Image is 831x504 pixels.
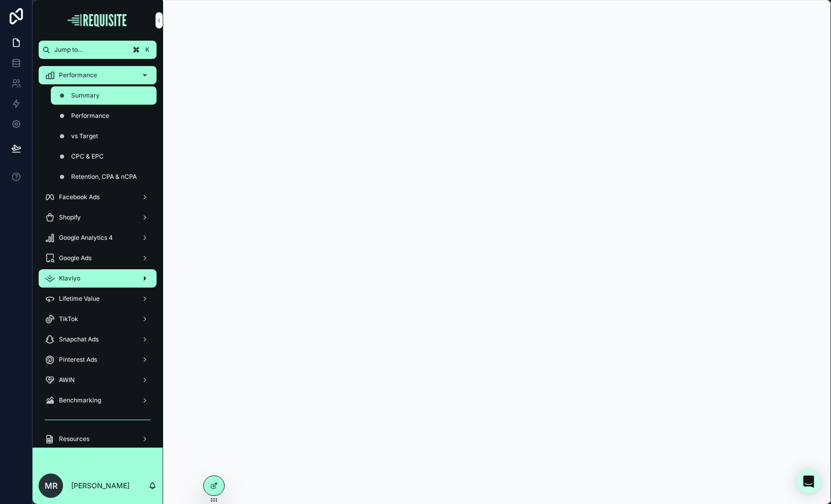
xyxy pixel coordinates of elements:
[39,391,157,409] a: Benchmarking
[33,59,163,448] div: scrollable content
[39,229,157,247] a: Google Analytics 4
[51,147,157,166] a: CPC & EPC
[59,71,97,79] span: Performance
[59,396,101,404] span: Benchmarking
[39,310,157,328] a: TikTok
[39,453,122,461] span: Viewing as [PERSON_NAME]
[39,351,157,369] a: Pinterest Ads
[45,480,57,492] span: MR
[59,213,81,222] span: Shopify
[59,435,89,443] span: Resources
[59,376,75,384] span: AWIN
[39,208,157,227] a: Shopify
[59,274,80,282] span: Klaviyo
[39,41,157,59] button: Jump to...K
[39,430,157,448] a: Resources
[71,152,104,161] span: CPC & EPC
[71,132,98,140] span: vs Target
[59,234,113,242] span: Google Analytics 4
[51,168,157,186] a: Retention, CPA & nCPA
[66,12,129,28] img: App logo
[71,112,109,120] span: Performance
[59,335,99,343] span: Snapchat Ads
[59,315,78,323] span: TikTok
[54,46,127,54] span: Jump to...
[51,86,157,105] a: Summary
[796,469,821,494] div: Open Intercom Messenger
[39,330,157,349] a: Snapchat Ads
[59,356,97,364] span: Pinterest Ads
[59,295,100,303] span: Lifetime Value
[39,290,157,308] a: Lifetime Value
[39,371,157,389] a: AWIN
[143,46,151,54] span: K
[71,91,100,100] span: Summary
[39,269,157,288] a: Klaviyo
[71,173,137,181] span: Retention, CPA & nCPA
[59,193,100,201] span: Facebook Ads
[71,481,130,491] p: [PERSON_NAME]
[59,254,91,262] span: Google Ads
[39,66,157,84] a: Performance
[51,107,157,125] a: Performance
[39,188,157,206] a: Facebook Ads
[51,127,157,145] a: vs Target
[39,249,157,267] a: Google Ads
